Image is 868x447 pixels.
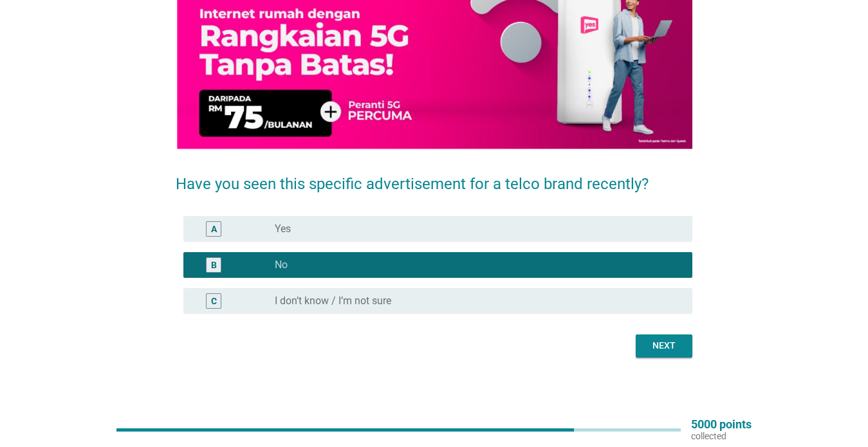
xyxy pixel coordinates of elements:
[275,223,291,235] label: Yes
[636,334,692,358] button: Next
[646,339,682,352] div: Next
[176,160,692,196] h2: Have you seen this specific advertisement for a telco brand recently?
[691,430,752,442] p: collected
[211,294,217,307] div: C
[275,295,391,307] label: I don’t know / I’m not sure
[275,259,288,271] label: No
[211,222,217,235] div: A
[211,258,217,271] div: B
[691,419,752,430] p: 5000 points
